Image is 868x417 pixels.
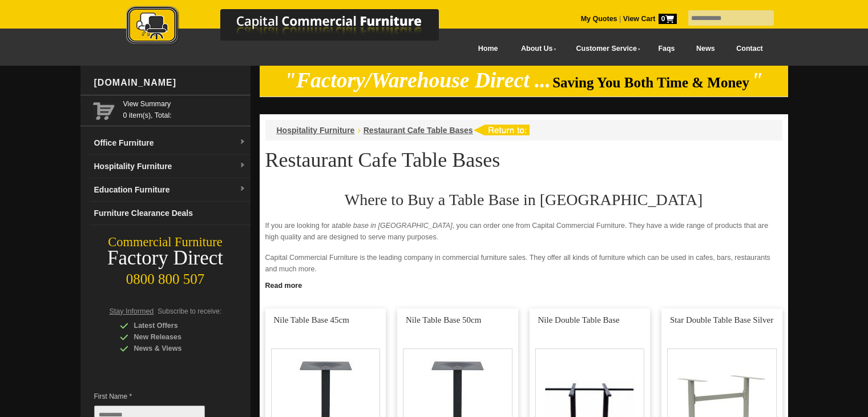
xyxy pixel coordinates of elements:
[239,162,246,169] img: dropdown
[265,252,782,275] p: Capital Commercial Furniture is the leading company in commercial furniture sales. They offer all...
[284,69,551,92] em: "Factory/Warehouse Direct ...
[90,202,251,225] a: Furniture Clearance Deals
[265,149,782,171] h1: Restaurant Cafe Table Bases
[90,66,251,100] div: [DOMAIN_NAME]
[659,14,677,24] span: 0
[751,69,763,92] em: "
[158,307,221,315] span: Subscribe to receive:
[336,222,452,230] em: table base in [GEOGRAPHIC_DATA]
[473,125,530,135] img: return to
[120,331,228,343] div: New Releases
[265,191,782,209] h2: Where to Buy a Table Base in [GEOGRAPHIC_DATA]
[90,155,251,178] a: Hospitality Furnituredropdown
[648,36,686,62] a: Faqs
[357,125,360,136] li: ›
[80,266,251,287] div: 0800 800 507
[563,36,647,62] a: Customer Service
[120,343,228,354] div: News & Views
[123,98,246,110] a: View Summary
[623,15,677,23] strong: View Cart
[95,6,494,51] a: Capital Commercial Furniture Logo
[277,126,355,135] a: Hospitality Furniture
[725,36,773,62] a: Contact
[260,277,788,291] a: Click to read more
[265,220,782,243] p: If you are looking for a , you can order one from Capital Commercial Furniture. They have a wide ...
[552,75,749,90] span: Saving You Both Time & Money
[685,36,725,62] a: News
[95,6,494,47] img: Capital Commercial Furniture Logo
[120,320,228,331] div: Latest Offers
[90,178,251,202] a: Education Furnituredropdown
[364,126,473,135] a: Restaurant Cafe Table Bases
[94,391,222,402] span: First Name *
[110,307,154,315] span: Stay Informed
[80,250,251,266] div: Factory Direct
[239,139,246,146] img: dropdown
[581,15,617,23] a: My Quotes
[90,131,251,155] a: Office Furnituredropdown
[239,186,246,193] img: dropdown
[80,234,251,250] div: Commercial Furniture
[123,98,246,119] span: 0 item(s), Total:
[621,15,676,23] a: View Cart0
[508,36,563,62] a: About Us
